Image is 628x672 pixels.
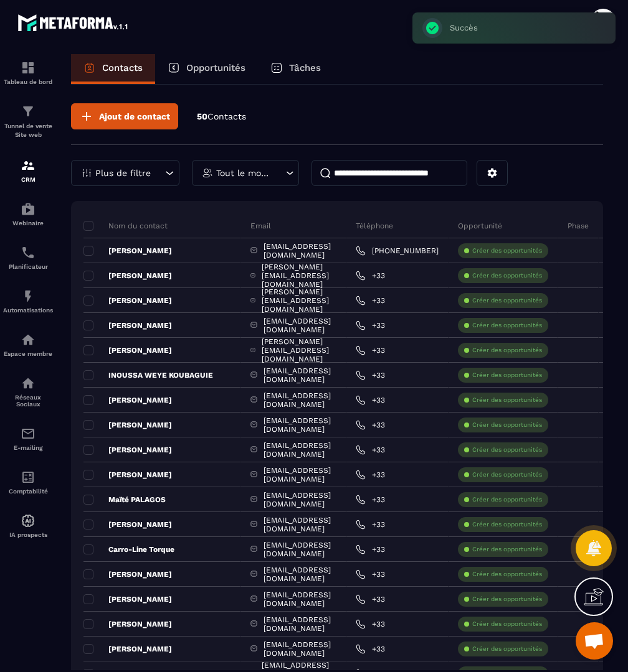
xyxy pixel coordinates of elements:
[207,111,246,121] span: Contacts
[3,460,53,504] a: accountantaccountantComptabilité
[186,62,245,73] p: Opportunités
[83,520,172,530] p: [PERSON_NAME]
[356,544,385,554] a: +33
[17,11,130,34] img: logo
[472,620,542,628] p: Créer des opportunités
[356,246,439,256] a: [PHONE_NUMBER]
[3,122,53,139] p: Tunnel de vente Site web
[83,594,172,604] p: [PERSON_NAME]
[21,426,36,441] img: email
[83,544,174,554] p: Carro-Line Torque
[3,417,53,460] a: emailemailE-mailing
[356,395,385,405] a: +33
[3,279,53,323] a: automationsautomationsAutomatisations
[83,271,172,281] p: [PERSON_NAME]
[472,246,542,255] p: Créer des opportunités
[356,594,385,604] a: +33
[3,366,53,417] a: social-networksocial-networkRéseaux Sociaux
[83,395,172,405] p: [PERSON_NAME]
[356,271,385,281] a: +33
[3,95,53,149] a: formationformationTunnel de vente Site web
[3,531,53,538] p: IA prospects
[21,289,36,304] img: automations
[83,470,172,480] p: [PERSON_NAME]
[21,470,36,485] img: accountant
[83,619,172,629] p: [PERSON_NAME]
[71,103,178,129] button: Ajout de contact
[576,622,613,660] div: Ouvrir le chat
[356,619,385,629] a: +33
[83,495,166,505] p: Maïté PALAGOS
[472,495,542,504] p: Créer des opportunités
[356,296,385,306] a: +33
[3,488,53,495] p: Comptabilité
[356,221,393,231] p: Téléphone
[3,263,53,270] p: Planificateur
[3,444,53,451] p: E-mailing
[83,246,172,256] p: [PERSON_NAME]
[472,595,542,604] p: Créer des opportunités
[21,158,36,173] img: formation
[3,176,53,183] p: CRM
[21,332,36,347] img: automations
[356,420,385,430] a: +33
[83,296,172,306] p: [PERSON_NAME]
[83,345,172,355] p: [PERSON_NAME]
[472,545,542,554] p: Créer des opportunités
[472,296,542,305] p: Créer des opportunités
[472,321,542,330] p: Créer des opportunités
[3,220,53,226] p: Webinaire
[356,644,385,654] a: +33
[356,495,385,505] a: +33
[472,371,542,380] p: Créer des opportunités
[472,470,542,479] p: Créer des opportunités
[472,421,542,429] p: Créer des opportunités
[21,104,36,119] img: formation
[83,644,172,654] p: [PERSON_NAME]
[71,54,155,84] a: Contacts
[83,569,172,579] p: [PERSON_NAME]
[289,62,321,73] p: Tâches
[197,111,246,123] p: 50
[3,307,53,314] p: Automatisations
[83,320,172,330] p: [PERSON_NAME]
[21,376,36,391] img: social-network
[83,420,172,430] p: [PERSON_NAME]
[83,370,213,380] p: INOUSSA WEYE KOUBAGUIE
[21,245,36,260] img: scheduler
[3,192,53,236] a: automationsautomationsWebinaire
[3,236,53,279] a: schedulerschedulerPlanificateur
[356,470,385,480] a: +33
[356,520,385,530] a: +33
[472,271,542,280] p: Créer des opportunités
[216,169,272,177] p: Tout le monde
[356,569,385,579] a: +33
[356,370,385,380] a: +33
[258,54,333,84] a: Tâches
[356,445,385,455] a: +33
[102,62,143,73] p: Contacts
[472,645,542,653] p: Créer des opportunités
[472,520,542,529] p: Créer des opportunités
[83,221,168,231] p: Nom du contact
[3,78,53,85] p: Tableau de bord
[21,513,36,528] img: automations
[472,446,542,454] p: Créer des opportunités
[250,221,271,231] p: Email
[568,221,589,231] p: Phase
[458,221,502,231] p: Opportunité
[83,445,172,455] p: [PERSON_NAME]
[3,350,53,357] p: Espace membre
[3,149,53,192] a: formationformationCRM
[472,396,542,404] p: Créer des opportunités
[3,323,53,366] a: automationsautomationsEspace membre
[356,345,385,355] a: +33
[3,51,53,95] a: formationformationTableau de bord
[99,110,170,123] span: Ajout de contact
[472,346,542,355] p: Créer des opportunités
[3,394,53,408] p: Réseaux Sociaux
[21,202,36,217] img: automations
[356,320,385,330] a: +33
[155,54,258,84] a: Opportunités
[472,570,542,579] p: Créer des opportunités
